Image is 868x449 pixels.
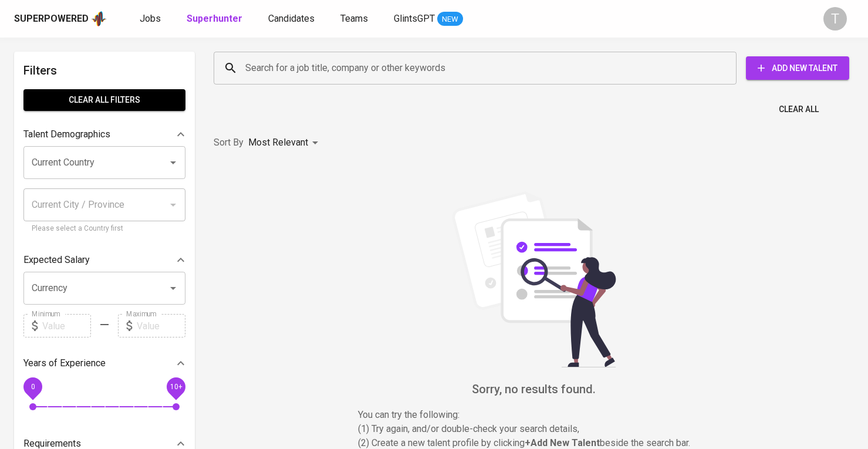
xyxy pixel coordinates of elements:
div: Superpowered [14,12,89,26]
button: Clear All [774,99,823,120]
p: Please select a Country first [32,223,177,235]
span: Candidates [268,13,315,24]
p: (1) Try again, and/or double-check your search details, [358,422,710,436]
span: NEW [437,13,463,25]
p: Talent Demographics [23,127,110,141]
p: Years of Experience [23,356,106,370]
p: Sort By [214,136,244,150]
a: Candidates [268,12,317,26]
img: app logo [91,10,107,28]
button: Add New Talent [746,56,849,80]
span: Teams [340,13,368,24]
span: 0 [31,383,35,391]
p: You can try the following : [358,408,710,422]
a: Jobs [140,12,163,26]
div: Talent Demographics [23,123,185,146]
p: Most Relevant [248,136,308,150]
span: GlintsGPT [394,13,435,24]
b: + Add New Talent [525,437,600,448]
h6: Sorry, no results found. [214,380,854,399]
input: Value [137,314,185,337]
button: Open [165,154,181,171]
button: Clear All filters [23,89,185,111]
div: Expected Salary [23,248,185,272]
span: Clear All filters [33,93,176,107]
a: Superhunter [187,12,245,26]
img: file_searching.svg [446,191,622,367]
b: Superhunter [187,13,242,24]
span: Jobs [140,13,161,24]
h6: Filters [23,61,185,80]
button: Open [165,280,181,296]
input: Value [42,314,91,337]
a: Teams [340,12,370,26]
span: Add New Talent [755,61,840,76]
span: 10+ [170,383,182,391]
div: T [823,7,847,31]
p: Expected Salary [23,253,90,267]
div: Years of Experience [23,352,185,375]
a: GlintsGPT NEW [394,12,463,26]
span: Clear All [779,102,819,117]
div: Most Relevant [248,132,322,154]
a: Superpoweredapp logo [14,10,107,28]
